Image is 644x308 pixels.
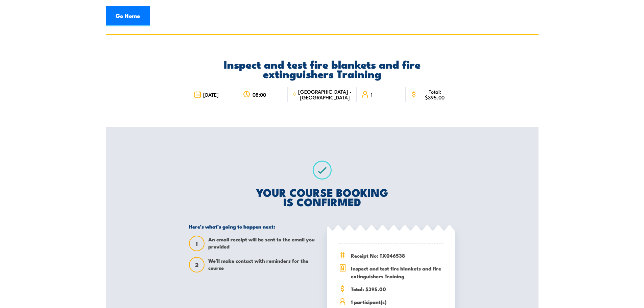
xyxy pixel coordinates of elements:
span: Total: $395.00 [420,89,450,100]
h2: YOUR COURSE BOOKING IS CONFIRMED [189,187,455,206]
a: Go Home [106,6,150,26]
span: We’ll make contact with reminders for the course [208,257,317,273]
span: Inspect and test fire blankets and fire extinguishers Training [351,264,443,280]
span: 1 [190,240,204,247]
span: [GEOGRAPHIC_DATA] - [GEOGRAPHIC_DATA] [298,89,352,100]
span: [DATE] [203,92,219,97]
span: 1 participant(s) [351,298,443,306]
span: Total: $395.00 [351,285,443,293]
h5: Here’s what’s going to happen next: [189,223,317,230]
span: An email receipt will be sent to the email you provided [208,236,317,251]
h2: Inspect and test fire blankets and fire extinguishers Training [189,59,455,78]
span: 1 [371,92,373,97]
span: 2 [190,261,204,268]
span: Receipt No: TX046538 [351,252,443,259]
span: 08:00 [253,92,266,97]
